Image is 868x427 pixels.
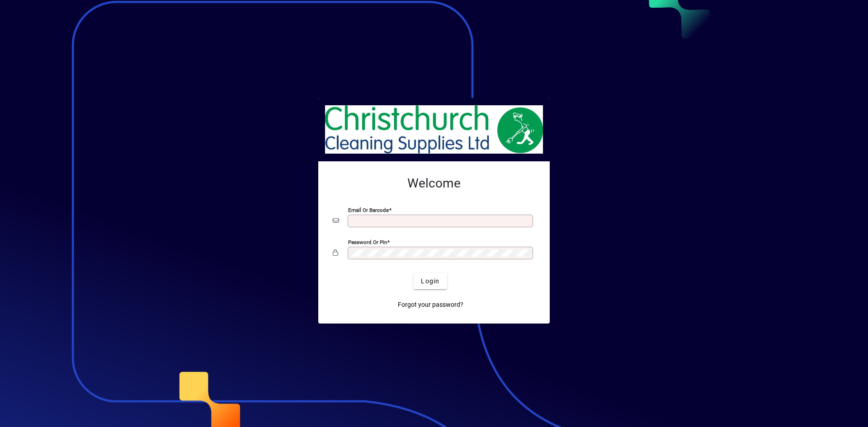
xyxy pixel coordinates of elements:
[348,239,387,245] mat-label: Password or Pin
[398,300,463,310] span: Forgot your password?
[421,277,439,286] span: Login
[394,296,467,313] a: Forgot your password?
[414,273,447,289] button: Login
[348,207,389,213] mat-label: Email or Barcode
[333,176,535,191] h2: Welcome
